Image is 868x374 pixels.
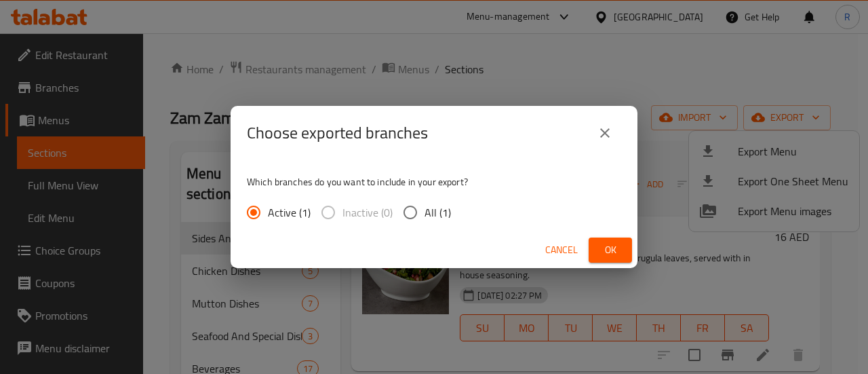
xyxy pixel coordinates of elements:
span: Active (1) [268,204,311,221]
button: Cancel [540,238,583,263]
p: Which branches do you want to include in your export? [247,175,621,189]
button: close [589,117,621,149]
span: Inactive (0) [342,204,393,221]
button: Ok [589,238,632,263]
h2: Choose exported branches [247,122,428,144]
span: Cancel [545,242,578,259]
span: Ok [599,242,621,259]
span: All (1) [425,204,451,221]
